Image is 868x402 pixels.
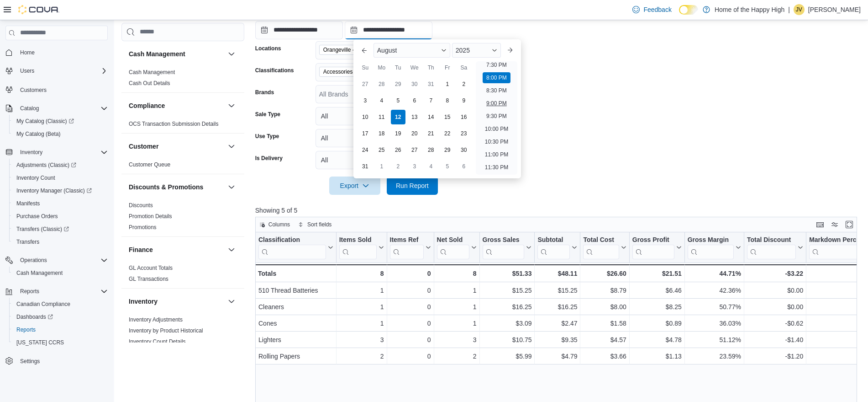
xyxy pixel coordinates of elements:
a: Adjustments (Classic) [9,159,111,172]
div: Gross Sales [482,236,524,245]
a: Inventory Manager (Classic) [9,184,111,197]
a: Promotion Details [129,213,172,220]
span: OCS Transaction Submission Details [129,120,219,128]
div: $21.51 [632,268,682,279]
div: day-31 [358,159,373,174]
div: day-6 [407,93,422,108]
div: day-19 [391,126,405,141]
span: August [377,47,397,54]
span: Orangeville - Broadway - Fire & Flower [323,45,395,54]
span: GL Transactions [129,275,168,283]
span: Catalog [16,103,108,114]
button: Inventory Count [9,172,111,184]
div: 42.36% [688,285,741,296]
div: day-1 [440,77,455,91]
div: Tu [391,60,405,75]
img: Cova [18,5,59,14]
div: Total Discount [747,236,796,245]
span: GL Account Totals [129,264,173,272]
a: Inventory by Product Historical [129,327,203,334]
button: Reports [16,286,43,297]
h3: Discounts & Promotions [129,182,203,192]
li: 10:30 PM [481,136,512,147]
li: 10:00 PM [481,123,512,134]
button: Gross Margin [688,236,741,259]
a: Inventory Count Details [129,338,186,345]
a: Canadian Compliance [13,299,74,310]
a: Cash Management [13,268,66,279]
span: My Catalog (Classic) [13,116,108,127]
div: day-30 [407,77,422,91]
li: 8:30 PM [483,85,510,96]
span: Reports [13,324,108,335]
button: Operations [2,254,111,267]
div: 0 [389,285,431,296]
input: Press the down key to open a popover containing a calendar. [255,21,343,39]
button: Users [2,64,111,77]
button: Compliance [129,101,224,110]
button: Customer [129,142,224,151]
div: Finance [121,263,244,288]
div: Cleaners [258,301,333,312]
span: Sort fields [307,221,331,228]
div: Sa [457,60,471,75]
div: $15.25 [482,285,531,296]
span: Transfers [16,238,39,246]
button: Canadian Compliance [9,298,111,311]
button: Discounts & Promotions [129,182,224,192]
button: Compliance [226,100,237,111]
span: Purchase Orders [16,213,58,220]
a: Dashboards [9,311,111,323]
span: Inventory Count [13,172,108,183]
div: day-31 [424,77,438,91]
div: $8.25 [632,301,682,312]
button: Home [2,46,111,59]
div: 1 [437,285,476,296]
div: day-4 [374,93,389,108]
h3: Compliance [129,101,165,110]
div: day-17 [358,126,373,141]
div: Items Ref [389,236,423,259]
h3: Finance [129,245,153,254]
span: Cash Management [16,269,63,277]
div: Button. Open the year selector. 2025 is currently selected. [452,43,501,58]
a: Adjustments (Classic) [13,160,80,171]
label: Brands [255,89,274,96]
span: My Catalog (Beta) [13,129,108,139]
div: day-13 [407,110,422,124]
button: Export [329,177,380,195]
div: day-5 [391,93,405,108]
span: Transfers (Classic) [16,225,69,233]
span: Canadian Compliance [16,300,70,308]
button: My Catalog (Beta) [9,128,111,140]
p: Showing 5 of 5 [255,206,863,215]
div: 1 [339,301,384,312]
span: Inventory [20,149,42,156]
button: Inventory [16,147,46,158]
div: day-29 [440,143,455,157]
span: Manifests [13,198,108,209]
div: Fr [440,60,455,75]
span: Settings [20,358,40,365]
span: Promotions [129,224,157,231]
span: Dashboards [13,311,108,322]
div: 50.77% [688,301,741,312]
label: Locations [255,45,281,52]
button: Columns [256,219,294,230]
div: Gross Sales [482,236,524,259]
span: 2025 [456,47,470,54]
div: Subtotal [537,236,570,259]
a: Transfers (Classic) [9,223,111,236]
div: Items Ref [389,236,423,245]
button: All [316,129,438,147]
div: day-1 [374,159,389,174]
a: Home [16,47,38,58]
div: 0 [389,301,431,312]
div: $51.33 [482,268,531,279]
div: day-23 [457,126,471,141]
a: Inventory Adjustments [129,316,183,323]
div: Classification [258,236,326,245]
span: Cash Out Details [129,80,170,87]
span: Washington CCRS [13,337,108,348]
button: Discounts & Promotions [226,182,237,193]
